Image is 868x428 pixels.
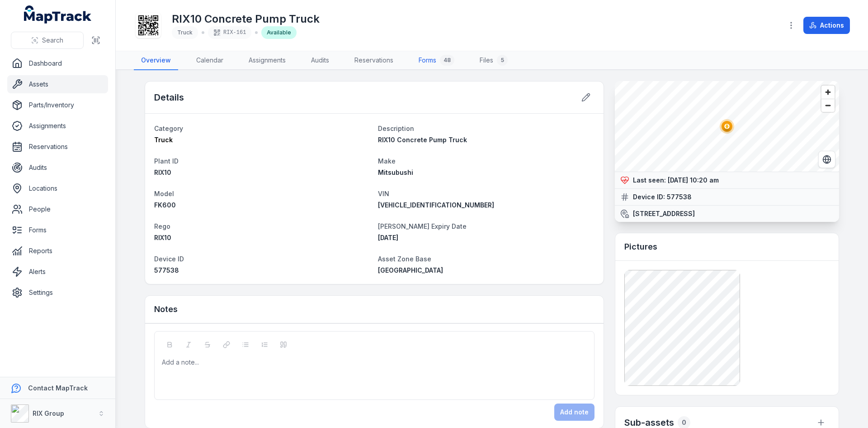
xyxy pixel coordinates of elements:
a: Audits [304,51,336,70]
a: Locations [7,179,108,197]
span: RIX10 Concrete Pump Truck [378,136,467,144]
span: RIX10 [154,168,171,176]
button: Switch to Satellite View [818,151,835,168]
span: Model [154,190,174,197]
canvas: Map [615,81,839,172]
span: Asset Zone Base [378,255,431,263]
a: Dashboard [7,54,108,72]
a: Reservations [347,51,401,70]
span: [DATE] [378,234,398,241]
a: Forms48 [411,51,462,70]
span: Truck [177,29,193,36]
strong: Device ID: [633,192,665,202]
strong: RIX Group [33,409,64,417]
strong: Contact MapTrack [28,384,88,392]
a: Reservations [7,138,108,156]
span: [DATE] 10:20 am [668,176,719,184]
a: Assignments [7,117,108,135]
button: Search [11,32,84,49]
span: Truck [154,136,173,144]
div: Available [261,26,297,39]
a: Overview [134,51,178,70]
a: Audits [7,159,108,177]
span: Rego [154,222,170,230]
h3: Notes [154,303,178,316]
a: Assignments [241,51,293,70]
span: Search [42,36,63,45]
span: Plant ID [154,157,179,165]
a: MapTrack [24,5,92,24]
a: Reports [7,242,108,260]
a: Settings [7,284,108,302]
span: Mitsubushi [378,168,413,176]
strong: [STREET_ADDRESS] [633,209,695,218]
span: [PERSON_NAME] Expiry Date [378,222,467,230]
a: Alerts [7,263,108,281]
h1: RIX10 Concrete Pump Truck [172,12,320,26]
span: Description [378,125,414,132]
span: Category [154,125,183,132]
a: Forms [7,221,108,239]
strong: 577538 [667,192,692,202]
span: FK600 [154,201,176,209]
a: People [7,200,108,218]
div: RIX-161 [208,26,251,39]
div: 48 [440,55,454,66]
span: Make [378,157,396,165]
a: Parts/Inventory [7,96,108,114]
time: 9/30/2025, 10:20:07 AM [668,176,719,184]
a: Files5 [472,51,515,70]
span: Device ID [154,255,184,263]
span: 577538 [154,266,179,274]
button: Actions [803,17,850,34]
div: 5 [497,55,508,66]
strong: Last seen: [633,176,666,185]
button: Zoom in [821,86,835,99]
a: Calendar [189,51,231,70]
button: Zoom out [821,99,835,112]
a: Assets [7,75,108,93]
span: [VEHICLE_IDENTIFICATION_NUMBER] [378,201,494,209]
span: [GEOGRAPHIC_DATA] [378,266,443,274]
time: 10/10/2025, 11:00:00 AM [378,234,398,241]
h3: Pictures [624,240,657,253]
h2: Details [154,91,184,104]
span: VIN [378,190,389,197]
span: RIX10 [154,234,171,241]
